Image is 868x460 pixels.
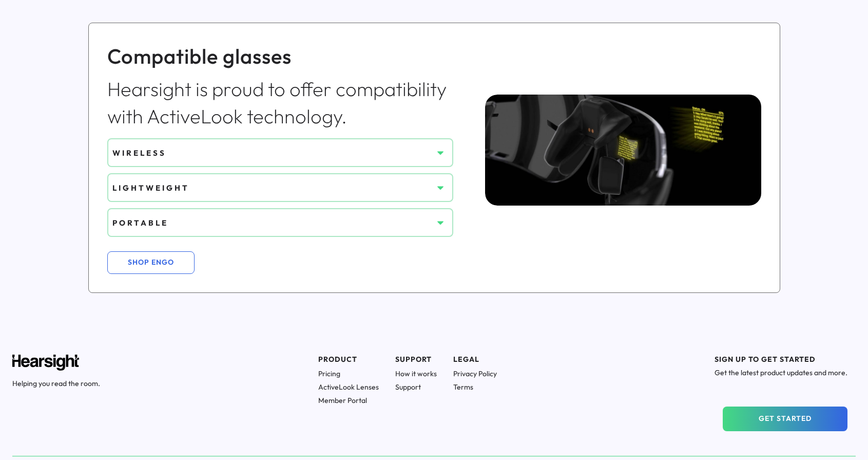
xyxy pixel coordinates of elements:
[107,251,195,274] button: SHOP ENGO
[395,369,437,378] h1: How it works
[453,382,497,392] h1: Terms
[107,76,453,130] div: Hearsight is proud to offer compatibility with ActiveLook technology.
[715,368,847,377] h1: Get the latest product updates and more.
[485,95,853,205] img: ActiveLook glasses display preview
[395,382,437,392] h1: Support
[453,355,497,365] div: LEGAL
[12,355,79,371] img: Hearsight logo
[112,217,433,228] div: PORTABLE
[112,182,433,193] div: LIGHTWEIGHT
[395,355,437,365] div: SUPPORT
[107,42,453,70] div: Compatible glasses
[318,355,379,365] div: PRODUCT
[318,382,379,392] h1: ActiveLook Lenses
[112,148,433,158] div: WIRELESS
[318,369,379,378] h1: Pricing
[715,355,847,364] h1: SIGN UP TO GET STARTED
[318,396,379,405] h1: Member Portal
[723,407,847,431] button: GET STARTED
[12,379,100,388] h1: Helping you read the room.
[453,369,497,378] h1: Privacy Policy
